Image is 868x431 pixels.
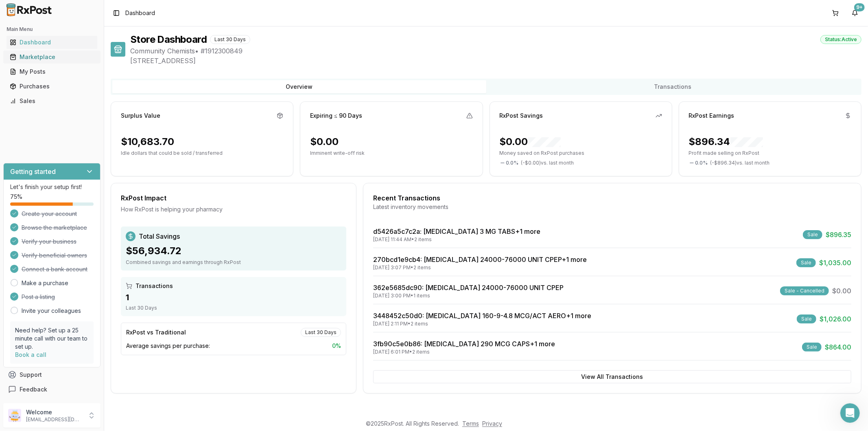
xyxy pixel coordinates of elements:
[126,259,341,266] div: Combined savings and earnings through RxPost
[3,36,101,49] button: Dashboard
[3,80,101,93] button: Purchases
[803,230,822,239] div: Sale
[22,210,77,218] span: Create your account
[22,293,55,301] span: Post a listing
[854,3,865,11] div: 9+
[10,53,94,61] div: Marketplace
[500,135,561,148] div: $0.00
[310,112,362,120] div: Expiring ≤ 90 Days
[121,135,174,148] div: $10,683.70
[112,80,486,93] button: Overview
[121,112,160,120] div: Surplus Value
[695,160,708,166] span: 0.0 %
[7,94,97,108] a: Sales
[126,244,341,257] div: $56,934.72
[826,230,851,240] span: $896.35
[373,193,851,203] div: Recent Transactions
[711,160,770,166] span: ( - $896.34 ) vs. last month
[373,284,564,292] a: 362e5685dc90: [MEDICAL_DATA] 24000-76000 UNIT CPEP
[126,342,210,350] span: Average savings per purchase:
[373,321,591,327] div: [DATE] 2:11 PM • 2 items
[10,167,56,176] h3: Getting started
[15,351,46,358] a: Book a call
[3,51,101,64] button: Marketplace
[802,343,822,352] div: Sale
[22,279,68,287] a: Make a purchase
[7,64,97,79] a: My Posts
[121,205,346,213] div: How RxPost is helping your pharmacy
[689,150,851,156] p: Profit made selling on RxPost
[332,342,341,350] span: 0 %
[373,292,564,299] div: [DATE] 3:00 PM • 1 items
[373,227,540,235] a: d5426a5c7c2a: [MEDICAL_DATA] 3 MG TABS+1 more
[22,224,87,232] span: Browse the marketplace
[10,97,94,105] div: Sales
[848,7,861,20] button: 9+
[780,286,829,295] div: Sale - Cancelled
[820,35,861,44] div: Status: Active
[139,231,180,241] span: Total Savings
[500,112,543,120] div: RxPost Savings
[500,150,662,156] p: Money saved on RxPost purchases
[3,65,101,78] button: My Posts
[689,112,735,120] div: RxPost Earnings
[125,9,155,17] nav: breadcrumb
[126,305,341,311] div: Last 30 Days
[3,367,101,382] button: Support
[8,409,21,422] img: User avatar
[121,193,346,203] div: RxPost Impact
[126,328,186,336] div: RxPost vs Traditional
[373,370,851,383] button: View All Transactions
[373,349,555,355] div: [DATE] 6:01 PM • 2 items
[22,265,87,273] span: Connect a bank account
[301,328,341,337] div: Last 30 Days
[126,292,341,303] div: 1
[7,26,97,33] h2: Main Menu
[506,160,519,166] span: 0.0 %
[832,286,851,296] span: $0.00
[15,326,89,351] p: Need help? Set up a 25 minute call with our team to set up.
[7,50,97,64] a: Marketplace
[689,135,763,148] div: $896.34
[3,3,55,16] img: RxPost Logo
[10,82,94,90] div: Purchases
[210,35,250,44] div: Last 30 Days
[22,251,87,259] span: Verify beneficial owners
[482,420,502,427] a: Privacy
[373,203,851,211] div: Latest inventory movements
[373,255,587,264] a: 270bcd1e9cb4: [MEDICAL_DATA] 24000-76000 UNIT CPEP+1 more
[121,150,283,156] p: Idle dollars that could be sold / transferred
[521,160,574,166] span: ( - $0.00 ) vs. last month
[462,420,479,427] a: Terms
[26,416,83,423] p: [EMAIL_ADDRESS][DOMAIN_NAME]
[825,342,851,352] span: $864.00
[7,35,97,50] a: Dashboard
[3,95,101,108] button: Sales
[26,408,83,416] p: Welcome
[125,9,155,17] span: Dashboard
[819,258,851,268] span: $1,035.00
[373,236,540,243] div: [DATE] 11:44 AM • 2 items
[10,68,94,76] div: My Posts
[22,307,81,315] a: Invite your colleagues
[7,79,97,94] a: Purchases
[797,314,816,323] div: Sale
[820,314,851,324] span: $1,026.00
[20,385,47,394] span: Feedback
[373,264,587,271] div: [DATE] 3:07 PM • 2 items
[310,135,339,148] div: $0.00
[22,237,77,246] span: Verify your business
[130,56,861,66] span: [STREET_ADDRESS]
[10,183,94,191] p: Let's finish your setup first!
[310,150,472,156] p: Imminent write-off risk
[136,282,173,290] span: Transactions
[3,382,101,397] button: Feedback
[373,340,555,348] a: 3fb90c5e0b86: [MEDICAL_DATA] 290 MCG CAPS+1 more
[796,258,816,267] div: Sale
[840,403,860,423] iframe: Intercom live chat
[10,193,22,201] span: 75 %
[130,33,207,46] h1: Store Dashboard
[486,80,860,93] button: Transactions
[10,38,94,46] div: Dashboard
[373,312,591,320] a: 3448452c50d0: [MEDICAL_DATA] 160-9-4.8 MCG/ACT AERO+1 more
